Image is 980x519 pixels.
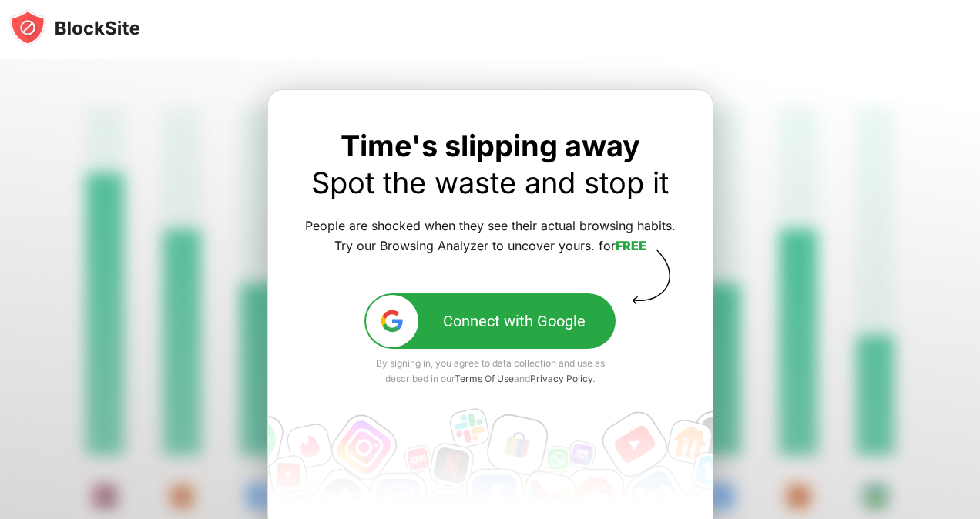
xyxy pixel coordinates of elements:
[364,293,616,349] button: google-icConnect with Google
[443,312,586,330] div: Connect with Google
[616,238,646,253] a: FREE
[305,127,676,201] div: Time's slipping away
[311,165,669,200] a: Spot the waste and stop it
[379,308,405,334] img: google-ic
[9,9,140,46] img: blocksite-icon-black.svg
[305,216,676,256] div: People are shocked when they see their actual browsing habits. Try our Browsing Analyzer to uncov...
[530,373,592,384] a: Privacy Policy
[455,373,514,384] a: Terms Of Use
[364,356,616,387] div: By signing in, you agree to data collection and use as described in our and .
[626,249,676,305] img: vector-arrow-block.svg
